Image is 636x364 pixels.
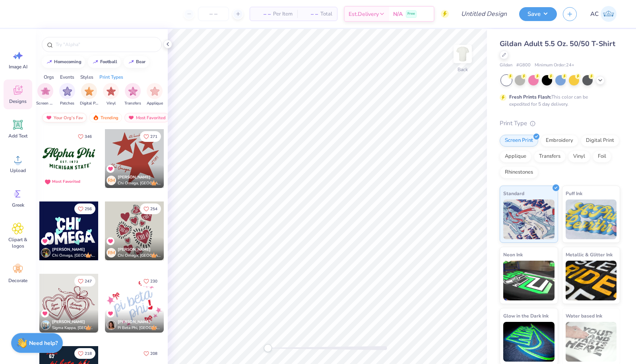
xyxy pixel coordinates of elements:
[503,189,524,197] span: Standard
[124,113,169,122] div: Most Favorited
[80,101,98,106] span: Digital Print
[320,10,332,18] span: Total
[99,74,123,81] div: Print Types
[44,74,54,81] div: Orgs
[541,135,578,147] div: Embroidery
[136,60,145,64] div: bear
[273,10,293,18] span: Per Item
[124,56,149,68] button: bear
[124,83,141,106] button: filter button
[566,322,617,362] img: Water based Ink
[147,101,163,106] span: Applique
[581,135,619,147] div: Digital Print
[566,189,582,197] span: Puff Ink
[118,180,161,186] span: Chi Omega, [GEOGRAPHIC_DATA]
[568,151,590,163] div: Vinyl
[349,10,379,18] span: Est. Delivery
[128,115,134,120] img: most_fav.gif
[74,276,95,287] button: Like
[74,131,95,142] button: Like
[124,83,141,106] div: filter for Transfers
[458,66,468,73] div: Back
[88,56,121,68] button: football
[74,348,95,359] button: Like
[150,352,157,356] span: 208
[85,207,92,211] span: 256
[60,101,74,106] span: Patches
[52,179,80,185] div: Most Favorited
[147,83,163,106] button: filter button
[500,119,620,128] div: Print Type
[42,56,85,68] button: homecoming
[302,10,318,18] span: – –
[503,322,555,362] img: Glow in the Dark Ink
[63,87,72,96] img: Patches Image
[509,93,607,108] div: This color can be expedited for 5 day delivery.
[590,10,599,19] span: AC
[8,133,27,139] span: Add Text
[150,87,159,96] img: Applique Image
[516,62,531,69] span: # G800
[89,113,122,122] div: Trending
[118,247,151,252] span: [PERSON_NAME]
[140,131,161,142] button: Like
[503,199,555,239] img: Standard
[80,83,98,106] button: filter button
[140,276,161,287] button: Like
[566,312,602,320] span: Water based Ink
[503,250,523,259] span: Neon Ink
[147,83,163,106] div: filter for Applique
[455,46,471,62] img: Back
[80,74,93,81] div: Styles
[150,279,157,283] span: 230
[407,11,415,17] span: Free
[60,74,74,81] div: Events
[535,62,574,69] span: Minimum Order: 24 +
[150,207,157,211] span: 254
[100,60,117,64] div: football
[36,101,54,106] span: Screen Print
[52,319,85,325] span: [PERSON_NAME]
[128,87,138,96] img: Transfers Image
[59,83,75,106] button: filter button
[55,41,157,48] input: Try "Alpha"
[74,203,95,214] button: Like
[85,279,92,283] span: 247
[500,62,512,69] span: Gildan
[500,167,538,178] div: Rhinestones
[10,167,26,174] span: Upload
[198,7,229,21] input: – –
[566,250,613,259] span: Metallic & Glitter Ink
[107,176,116,185] div: RM
[150,135,157,139] span: 271
[85,87,94,96] img: Digital Print Image
[593,151,611,163] div: Foil
[503,261,555,300] img: Neon Ink
[52,247,85,252] span: [PERSON_NAME]
[519,7,557,21] button: Save
[393,10,403,18] span: N/A
[85,352,92,356] span: 218
[500,151,531,163] div: Applique
[92,60,99,64] img: trend_line.gif
[140,348,161,359] button: Like
[534,151,566,163] div: Transfers
[85,135,92,139] span: 346
[140,203,161,214] button: Like
[118,253,161,259] span: Chi Omega, [GEOGRAPHIC_DATA]
[59,83,75,106] div: filter for Patches
[500,135,538,147] div: Screen Print
[103,83,119,106] div: filter for Vinyl
[509,94,551,100] strong: Fresh Prints Flash:
[29,339,58,347] strong: Need help?
[455,6,513,22] input: Untitled Design
[46,60,52,64] img: trend_line.gif
[103,83,119,106] button: filter button
[128,60,134,64] img: trend_line.gif
[8,277,27,284] span: Decorate
[587,6,620,22] a: AC
[42,113,87,122] div: Your Org's Fav
[118,174,151,180] span: [PERSON_NAME]
[52,253,95,259] span: Chi Omega, [GEOGRAPHIC_DATA][US_STATE]
[566,261,617,300] img: Metallic & Glitter Ink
